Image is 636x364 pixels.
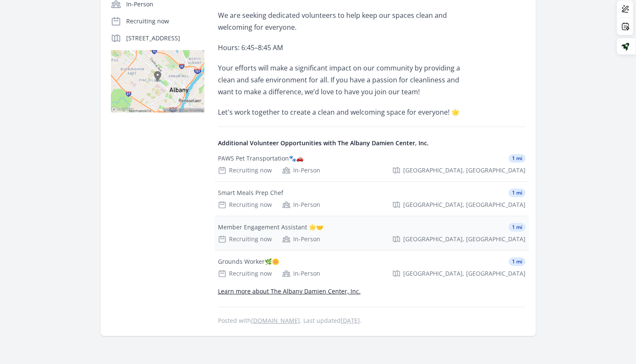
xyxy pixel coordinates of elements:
div: Grounds Worker🌿🌼 [218,257,279,266]
span: [GEOGRAPHIC_DATA], [GEOGRAPHIC_DATA] [403,235,526,243]
div: In-Person [282,200,320,209]
a: PAWS Pet Transportation🐾🚗 1 mi Recruiting now In-Person [GEOGRAPHIC_DATA], [GEOGRAPHIC_DATA] [215,147,529,181]
div: In-Person [282,269,320,278]
div: In-Person [282,166,320,175]
span: 1 mi [509,257,526,266]
div: Smart Meals Prep Chef [218,189,283,197]
a: Grounds Worker🌿🌼 1 mi Recruiting now In-Person [GEOGRAPHIC_DATA], [GEOGRAPHIC_DATA] [215,251,529,285]
a: Member Engagement Assistant 🌟🤝 1 mi Recruiting now In-Person [GEOGRAPHIC_DATA], [GEOGRAPHIC_DATA] [215,216,529,250]
div: Member Engagement Assistant 🌟🤝 [218,223,323,231]
p: Your efforts will make a significant impact on our community by providing a clean and safe enviro... [218,62,466,98]
a: Learn more about The Albany Damien Center, Inc. [218,287,361,295]
p: Let's work together to create a clean and welcoming space for everyone! 🌟 [218,106,466,118]
img: Map [111,50,204,113]
p: Hours: 6:45–8:45 AM [218,42,466,54]
span: [GEOGRAPHIC_DATA], [GEOGRAPHIC_DATA] [403,166,526,175]
span: [GEOGRAPHIC_DATA], [GEOGRAPHIC_DATA] [403,200,526,209]
p: Recruiting now [126,17,204,25]
span: 1 mi [509,154,526,163]
div: Recruiting now [218,166,272,175]
h4: Additional Volunteer Opportunities with The Albany Damien Center, Inc. [218,139,526,147]
span: 1 mi [509,189,526,197]
p: [STREET_ADDRESS] [126,34,204,42]
div: In-Person [282,235,320,243]
span: 1 mi [509,223,526,231]
p: We are seeking dedicated volunteers to help keep our spaces clean and welcoming for everyone. [218,9,466,33]
div: PAWS Pet Transportation🐾🚗 [218,154,303,163]
span: [GEOGRAPHIC_DATA], [GEOGRAPHIC_DATA] [403,269,526,278]
div: Recruiting now [218,269,272,278]
a: Smart Meals Prep Chef 1 mi Recruiting now In-Person [GEOGRAPHIC_DATA], [GEOGRAPHIC_DATA] [215,182,529,216]
a: [DOMAIN_NAME] [251,316,300,324]
div: Recruiting now [218,200,272,209]
p: Posted with . Last updated . [218,317,526,324]
div: Recruiting now [218,235,272,243]
abbr: Thu, Jun 6, 2024 7:19 PM [341,316,360,324]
